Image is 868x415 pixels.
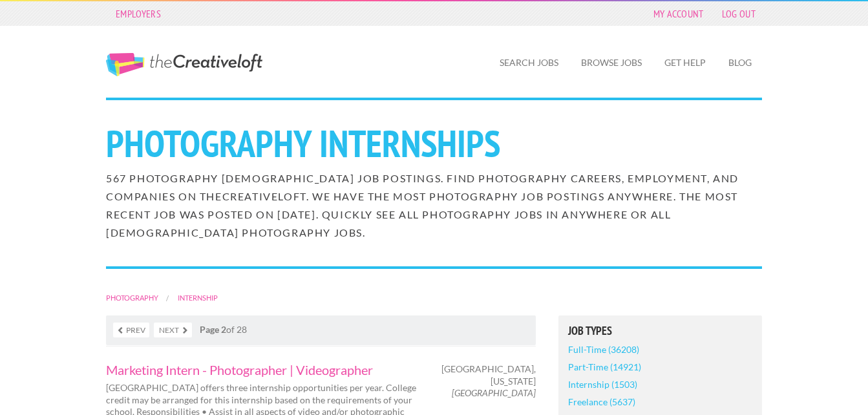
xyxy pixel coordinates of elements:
[113,323,149,337] a: Prev
[718,48,762,78] a: Blog
[452,387,536,398] em: [GEOGRAPHIC_DATA]
[568,376,637,393] a: Internship (1503)
[106,53,262,76] a: The Creative Loft
[568,325,752,337] h5: Job Types
[106,169,762,242] h2: 567 Photography [DEMOGRAPHIC_DATA] job postings. Find Photography careers, employment, and compan...
[654,48,716,78] a: Get Help
[106,293,158,302] a: Photography
[441,363,536,387] span: [GEOGRAPHIC_DATA], [US_STATE]
[489,48,569,78] a: Search Jobs
[200,324,226,335] strong: Page 2
[568,341,639,358] a: Full-Time (36208)
[568,393,635,410] a: Freelance (5637)
[106,125,762,162] h1: Photography Internships
[178,293,218,302] a: Internship
[106,363,423,376] a: Marketing Intern - Photographer | Videographer
[571,48,652,78] a: Browse Jobs
[647,5,710,23] a: My Account
[568,358,641,376] a: Part-Time (14921)
[715,5,762,23] a: Log Out
[154,323,192,337] a: Next
[106,315,536,345] nav: of 28
[109,5,167,23] a: Employers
